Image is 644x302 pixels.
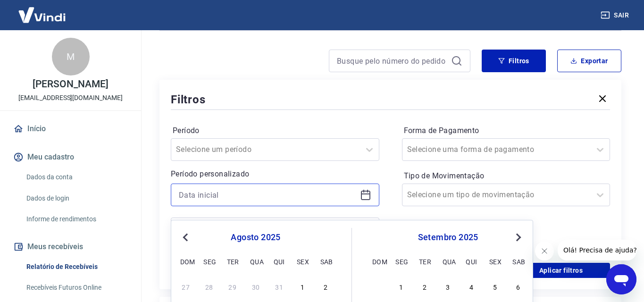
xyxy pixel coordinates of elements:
div: sab [512,256,524,267]
div: Choose quinta-feira, 31 de julho de 2025 [274,281,285,292]
div: Choose sexta-feira, 5 de setembro de 2025 [489,281,501,292]
label: Período [173,125,377,136]
div: Choose sexta-feira, 1 de agosto de 2025 [297,281,308,292]
a: Relatório de Recebíveis [23,257,130,277]
div: Choose quarta-feira, 30 de julho de 2025 [250,281,261,292]
button: Next Month [513,232,524,243]
p: [PERSON_NAME] [33,79,108,89]
button: Meus recebíveis [11,236,130,257]
a: Dados de login [23,189,130,208]
iframe: Mensagem da empresa [558,240,636,260]
div: ter [419,256,430,267]
div: Choose terça-feira, 2 de setembro de 2025 [419,281,430,292]
input: Busque pelo número do pedido [337,54,447,68]
div: agosto 2025 [179,232,333,243]
p: Período personalizado [171,168,379,180]
label: Forma de Pagamento [404,125,609,136]
div: Choose domingo, 31 de agosto de 2025 [372,281,384,292]
div: Choose terça-feira, 29 de julho de 2025 [227,281,238,292]
div: sab [320,256,332,267]
img: Vindi [11,0,73,29]
div: qui [274,256,285,267]
div: Choose domingo, 27 de julho de 2025 [180,281,192,292]
div: dom [372,256,384,267]
div: seg [203,256,215,267]
div: Choose quarta-feira, 3 de setembro de 2025 [443,281,454,292]
label: Tipo de Movimentação [404,170,609,182]
div: dom [180,256,192,267]
div: M [52,38,90,75]
div: setembro 2025 [371,232,525,243]
div: seg [395,256,407,267]
button: Meu cadastro [11,147,130,168]
input: Data inicial [179,188,356,202]
button: Exportar [557,50,621,72]
div: Choose sábado, 6 de setembro de 2025 [512,281,524,292]
div: qui [466,256,477,267]
div: Choose quinta-feira, 4 de setembro de 2025 [466,281,477,292]
div: qua [250,256,261,267]
div: Choose segunda-feira, 1 de setembro de 2025 [395,281,407,292]
p: [EMAIL_ADDRESS][DOMAIN_NAME] [18,93,123,103]
h5: Filtros [171,92,206,107]
a: Início [11,118,130,139]
div: ter [227,256,238,267]
button: Sair [599,7,633,24]
div: sex [489,256,501,267]
a: Recebíveis Futuros Online [23,278,130,297]
div: qua [443,256,454,267]
div: Choose sábado, 2 de agosto de 2025 [320,281,332,292]
iframe: Fechar mensagem [535,242,554,260]
button: Previous Month [180,232,191,243]
a: Dados da conta [23,168,130,187]
button: Filtros [482,50,546,72]
iframe: Botão para abrir a janela de mensagens [606,264,636,294]
span: Olá! Precisa de ajuda? [6,7,79,14]
button: Aplicar filtros [512,263,610,278]
div: sex [297,256,308,267]
a: Informe de rendimentos [23,210,130,229]
div: Choose segunda-feira, 28 de julho de 2025 [203,281,215,292]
